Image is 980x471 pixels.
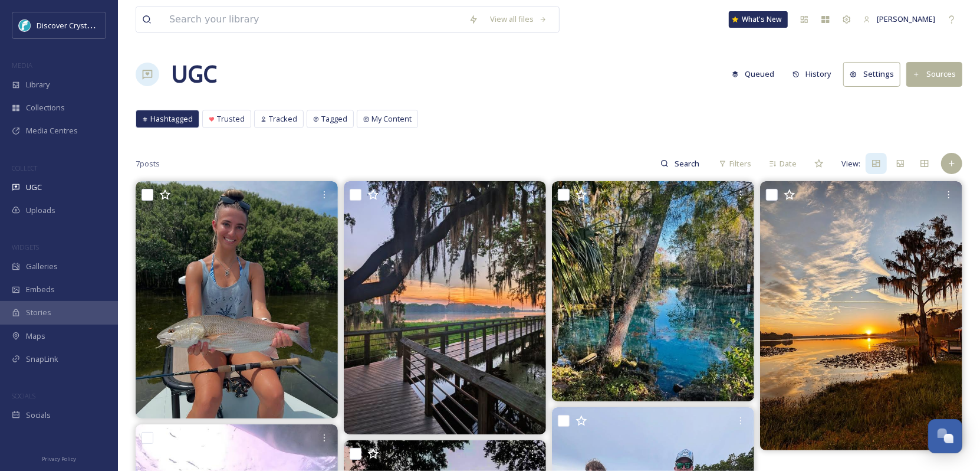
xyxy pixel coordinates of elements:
img: download.jpeg [19,19,31,31]
img: 500238539_18513817573005330_6524480919816016323_n.jpg [552,181,754,401]
button: Sources [906,62,962,86]
span: Privacy Policy [42,455,76,463]
span: Tracked [269,113,297,125]
a: Privacy Policy [42,451,76,465]
span: MEDIA [12,61,32,70]
span: Media Centres [26,125,78,136]
span: [PERSON_NAME] [877,14,935,24]
span: SOCIALS [12,391,35,400]
span: Stories [26,307,51,318]
span: Hashtagged [150,113,193,125]
span: Library [26,79,50,90]
input: Search your library [163,6,463,32]
a: [PERSON_NAME] [857,8,941,31]
img: 499829683_17989993355803619_5177505382749154053_n.jpg [344,181,546,434]
img: 504008934_17994756923803619_235813427830134384_n.jpg [760,181,962,450]
span: Trusted [217,113,245,125]
span: Embeds [26,284,55,295]
span: Filters [729,158,751,169]
a: Settings [843,62,906,86]
span: Discover Crystal River [US_STATE] [37,19,154,31]
a: View all files [484,8,553,31]
button: Open Chat [928,419,962,453]
img: 503173937_18094954402577906_5575518413038324100_n.jpg [136,181,338,418]
span: Socials [26,410,51,421]
span: Date [780,158,797,169]
span: SnapLink [26,354,58,365]
span: View: [841,158,860,169]
span: My Content [371,113,412,125]
span: WIDGETS [12,243,39,251]
span: COLLECT [12,163,37,172]
span: Tagged [321,113,347,125]
span: Uploads [26,205,55,216]
a: UGC [171,57,217,92]
span: UGC [26,182,42,193]
button: Queued [726,63,781,86]
a: Queued [726,63,787,86]
span: Maps [26,331,45,342]
span: Galleries [26,261,58,272]
span: 7 posts [136,158,160,169]
button: History [787,63,838,86]
button: Settings [843,62,900,86]
span: Collections [26,102,65,113]
a: What's New [729,11,788,28]
a: History [787,63,844,86]
input: Search [669,152,707,175]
